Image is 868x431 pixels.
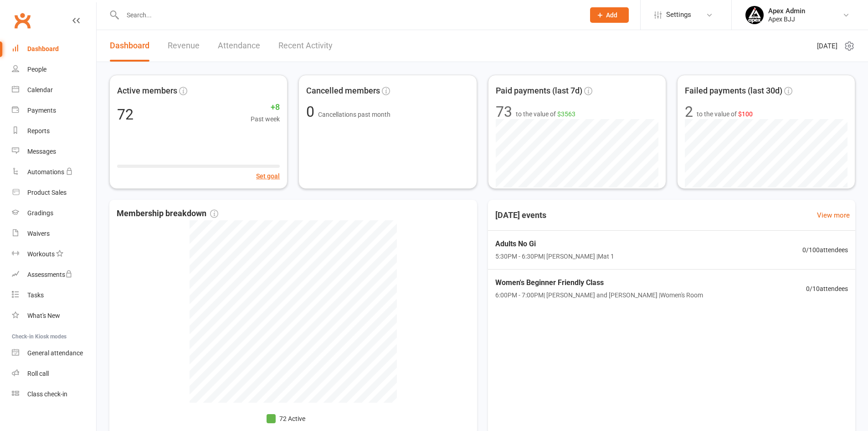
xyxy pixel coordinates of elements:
span: $3563 [557,110,575,118]
div: Assessments [27,271,72,278]
img: thumb_image1745496852.png [745,6,764,24]
div: Calendar [27,86,53,93]
span: Paid payments (last 7d) [496,84,582,98]
span: Membership breakdown [117,207,218,220]
span: Settings [666,5,691,25]
a: What's New [12,306,96,326]
a: Product Sales [12,182,96,203]
div: Tasks [27,291,44,299]
div: People [27,66,46,73]
span: 0 / 100 attendees [802,245,848,255]
a: Automations [12,162,96,182]
span: Failed payments (last 30d) [685,84,782,98]
a: Messages [12,141,96,162]
div: Roll call [27,370,49,377]
span: Cancellations past month [318,111,390,118]
a: Dashboard [12,39,96,59]
span: [DATE] [817,41,837,52]
span: 6:00PM - 7:00PM | [PERSON_NAME] and [PERSON_NAME] | Women's Room [495,290,703,300]
a: Calendar [12,80,96,100]
span: 0 [306,103,318,120]
div: Messages [27,148,56,155]
span: $100 [738,110,753,118]
span: Add [606,11,617,19]
div: Waivers [27,230,50,237]
div: 72 [117,107,134,122]
div: Apex Admin [768,7,805,15]
span: Women's Beginner Friendly Class [495,277,703,289]
a: Revenue [168,30,200,62]
div: Payments [27,107,56,114]
li: 72 Active [267,414,305,424]
button: Set goal [256,171,280,181]
div: 2 [685,104,693,119]
div: Product Sales [27,189,67,196]
span: 0 / 10 attendees [806,284,848,294]
a: Gradings [12,203,96,223]
span: 5:30PM - 6:30PM | [PERSON_NAME] | Mat 1 [495,251,614,261]
div: Dashboard [27,45,59,52]
a: View more [817,210,850,221]
a: Workouts [12,244,96,265]
div: 73 [496,104,512,119]
h3: [DATE] events [488,207,554,223]
button: Add [590,7,629,23]
input: Search... [120,9,578,21]
span: Past week [251,114,280,124]
a: People [12,59,96,80]
a: Clubworx [11,9,34,32]
a: Dashboard [110,30,149,62]
span: +8 [251,101,280,114]
div: What's New [27,312,60,319]
span: to the value of [516,109,575,119]
a: Assessments [12,265,96,285]
span: Adults No Gi [495,238,614,250]
a: Payments [12,100,96,121]
div: Automations [27,168,64,176]
a: Class kiosk mode [12,384,96,405]
a: Roll call [12,363,96,384]
div: Apex BJJ [768,15,805,23]
a: Tasks [12,285,96,306]
a: Attendance [218,30,260,62]
div: General attendance [27,349,83,357]
div: Reports [27,127,50,135]
a: Waivers [12,223,96,244]
div: Gradings [27,209,53,217]
div: Class check-in [27,390,67,398]
span: Active members [117,84,177,98]
a: General attendance kiosk mode [12,343,96,363]
span: Cancelled members [306,84,380,98]
span: to the value of [697,109,753,119]
a: Reports [12,121,96,141]
div: Workouts [27,250,55,258]
a: Recent Activity [278,30,333,62]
